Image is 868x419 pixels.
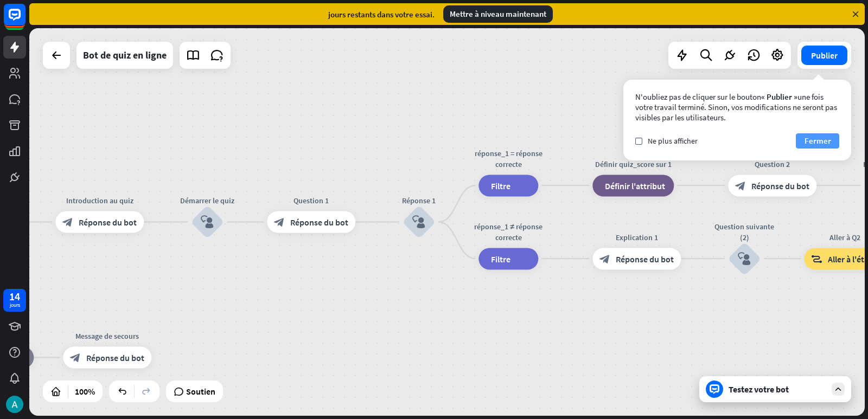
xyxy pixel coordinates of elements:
[70,352,81,363] font: block_bot_response
[3,289,26,312] a: 14 jours
[635,92,837,123] font: une fois votre travail terminé. Sinon, vos modifications ne seront pas visibles par les utilisate...
[751,180,809,191] font: Réponse du bot
[66,196,133,205] font: Introduction au quiz
[9,289,20,303] font: 14
[595,159,672,169] font: Définir quiz_score sur 1
[274,217,285,228] font: block_bot_response
[729,384,789,395] font: Testez votre bot
[635,92,761,102] font: N'oubliez pas de cliquer sur le bouton
[829,232,860,242] font: Aller à Q2
[796,133,839,149] button: Fermer
[9,4,41,37] button: Ouvrir le widget de chat LiveChat
[79,217,137,228] font: Réponse du bot
[805,136,831,146] font: Fermer
[402,196,436,205] font: Réponse 1
[75,331,139,341] font: Message de secours
[290,217,348,228] font: Réponse du bot
[75,386,95,397] font: 100%
[201,215,214,229] font: block_user_input
[616,232,658,242] font: Explication 1
[475,148,542,169] font: réponse_1 = réponse correcte
[811,50,838,61] font: Publier
[474,221,542,242] font: réponse_1 ≠ réponse correcte
[62,217,73,228] font: block_bot_response
[180,196,234,205] font: Démarrer le quiz
[293,196,329,205] font: Question 1
[761,92,797,102] font: « Publier »
[801,46,847,65] button: Publier
[648,136,698,146] font: Ne plus afficher
[491,253,510,264] font: Filtre
[328,9,435,20] font: jours restants dans votre essai.
[83,49,167,61] font: Bot de quiz en ligne
[86,352,144,363] font: Réponse du bot
[491,180,510,191] font: Filtre
[599,253,610,264] font: block_bot_response
[412,215,425,229] font: block_user_input
[83,42,167,69] div: Bot de quiz en ligne
[10,301,20,308] font: jours
[735,180,746,191] font: block_bot_response
[186,386,215,397] font: Soutien
[811,253,822,264] font: block_goto
[605,180,665,191] font: Définir l'attribut
[714,221,774,242] font: Question suivante (2)
[616,253,674,264] font: Réponse du bot
[450,9,546,19] font: Mettre à niveau maintenant
[755,159,790,169] font: Question 2
[738,252,751,265] font: block_user_input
